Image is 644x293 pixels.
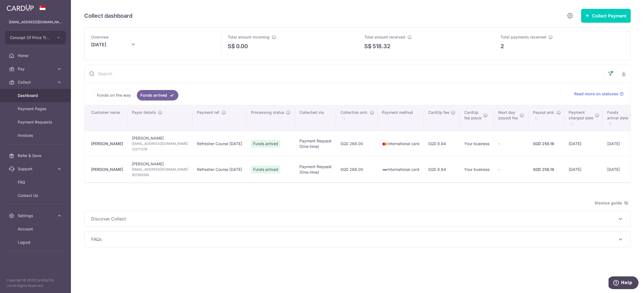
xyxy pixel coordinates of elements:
p: Discover Collect [91,215,624,222]
td: Payment Request (One-time) [295,156,336,182]
th: CardUp fee [424,105,460,131]
span: Payment Pages [18,106,54,112]
a: Read more on statuses [574,91,624,97]
p: 518.32 [373,42,390,50]
p: FAQs [91,236,624,243]
span: Funds arrived [251,140,280,148]
span: CardUp fee [428,110,449,115]
span: [EMAIL_ADDRESS][DOMAIN_NAME] [132,167,188,172]
td: - [494,156,528,182]
div: [PERSON_NAME] [91,141,123,146]
div: SGD 259.16 [533,141,560,146]
td: SGD 8.84 [424,131,460,156]
td: Your business [460,131,494,156]
td: Payment Request (One-time) [295,131,336,156]
span: Total amount incoming [228,35,270,39]
span: CardUp fee payor [464,110,482,121]
span: 957856169 [132,172,188,178]
th: Next daypayout fee [494,105,528,131]
span: Help [12,4,24,9]
th: Collection amt. : activate to sort column ascending [336,105,378,131]
th: Fundsarrival date : activate to sort column ascending [603,105,638,131]
span: Account [18,226,54,232]
span: Home [18,53,54,58]
th: Payment ref. [193,105,247,131]
td: International card [378,156,424,182]
td: [DATE] [564,156,603,182]
div: [PERSON_NAME] [91,167,123,172]
td: [PERSON_NAME] [127,156,193,182]
span: Pay [18,66,54,72]
span: 122171219 [132,146,188,152]
th: Collected via [295,105,336,131]
span: FAQ [18,179,54,185]
td: SGD 8.84 [424,156,460,182]
button: Collect Payment [581,9,631,23]
th: Payor details [127,105,193,131]
span: Contact Us [18,193,54,198]
p: 0.00 [236,42,248,50]
td: SGD 268.00 [336,156,378,182]
span: Processing status [251,110,284,115]
th: Processing status [247,105,295,131]
th: Paymentcharged date : activate to sort column ascending [564,105,603,131]
td: International card [378,131,424,156]
span: Settings [18,213,54,219]
td: [PERSON_NAME] [127,131,193,156]
img: mastercard-sm-87a3fd1e0bddd137fecb07648320f44c262e2538e7db6024463105ddbc961eb2.png [382,141,388,147]
span: Logout [18,240,54,245]
img: visa-sm-192604c4577d2d35970c8ed26b86981c2741ebd56154ab54ad91a526f0f24972.png [382,167,388,173]
th: Customer name [84,105,127,131]
td: Refresher Course [DATE] [193,156,247,182]
span: Collection amt. [340,110,368,115]
span: Collect [18,79,54,85]
img: CardUp [7,4,34,11]
span: Refer & Save [18,153,54,158]
input: Search [84,65,604,83]
span: Invoices [18,133,54,138]
span: Discover Collect [91,215,617,222]
span: Read more on statuses [574,91,618,97]
span: Payout amt. [533,110,555,115]
div: SGD 259.16 [533,167,560,172]
span: Payment ref. [197,110,220,115]
span: Payment charged date [569,110,593,121]
p: 2 [501,42,504,50]
span: [EMAIL_ADDRESS][DOMAIN_NAME] [132,141,188,146]
span: Concept Of Price Trading Pte Ltd [10,35,51,40]
a: Funds on the way [93,90,135,101]
span: S$ [364,42,371,50]
span: Payment Requests [18,119,54,125]
span: Total amount received [364,35,405,39]
th: Payment method [378,105,424,131]
p: [EMAIL_ADDRESS][DOMAIN_NAME] [9,19,62,25]
h5: Collect dashboard [84,11,132,20]
span: Overview [91,35,109,39]
button: Concept Of Price Trading Pte Ltd [5,31,66,44]
span: Payor details [132,110,156,115]
span: S$ [228,42,235,50]
td: [DATE] [603,156,638,182]
span: FAQs [91,236,617,243]
span: Dismiss guide [595,200,628,206]
span: Next day payout fee [498,110,518,121]
span: Total payments received [501,35,546,39]
th: CardUpfee payor [460,105,494,131]
th: Payout amt. : activate to sort column ascending [528,105,564,131]
td: [DATE] [564,131,603,156]
span: Dashboard [18,93,54,98]
td: - [494,131,528,156]
span: Support [18,166,54,172]
td: Refresher Course [DATE] [193,131,247,156]
span: Funds arrival date [607,110,628,121]
iframe: Opens a widget where you can find more information [609,276,638,290]
span: Funds arrived [251,166,280,173]
a: Funds arrived [137,90,178,101]
td: SGD 268.00 [336,131,378,156]
td: Your business [460,156,494,182]
td: [DATE] [603,131,638,156]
